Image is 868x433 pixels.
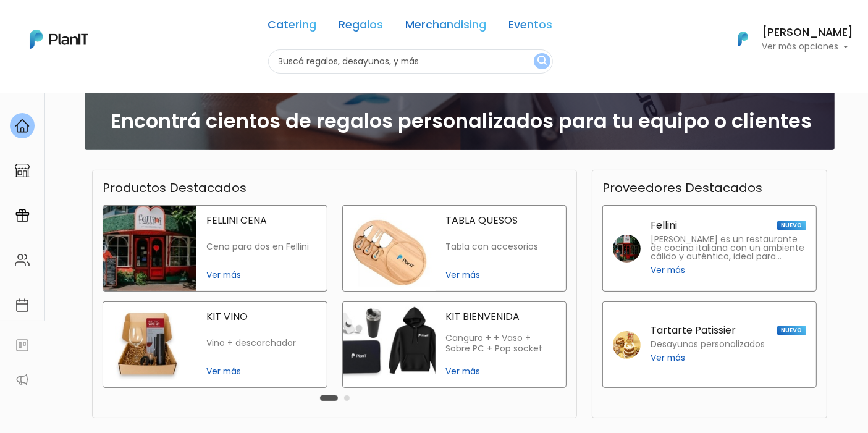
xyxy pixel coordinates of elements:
img: campaigns-02234683943229c281be62815700db0a1741e53638e28bf9629b52c665b00959.svg [15,208,30,223]
img: PlanIt Logo [730,25,757,53]
p: FELLINI CENA [206,216,317,225]
p: Desayunos personalizados [651,340,765,349]
img: calendar-87d922413cdce8b2cf7b7f5f62616a5cf9e4887200fb71536465627b3292af00.svg [15,298,30,313]
button: Carousel Page 2 [344,395,350,401]
span: Ver más [445,365,556,378]
h2: Encontrá cientos de regalos personalizados para tu equipo o clientes [111,109,812,133]
a: Eventos [509,20,553,35]
p: Ver más opciones [762,43,853,51]
p: Fellini [651,221,677,230]
img: kit vino [103,302,196,387]
input: Buscá regalos, desayunos, y más [268,49,553,74]
p: Cena para dos en Fellini [206,242,317,252]
a: Tartarte Patissier NUEVO Desayunos personalizados Ver más [602,301,817,388]
img: tartarte patissier [613,331,641,359]
h6: [PERSON_NAME] [762,27,853,38]
span: Ver más [651,264,685,277]
a: tabla quesos TABLA QUESOS Tabla con accesorios Ver más [342,205,567,292]
p: [PERSON_NAME] es un restaurante de cocina italiana con un ambiente cálido y auténtico, ideal para... [651,235,806,261]
span: NUEVO [777,326,806,335]
p: Tartarte Patissier [651,326,736,335]
img: PlanIt Logo [30,30,88,49]
img: fellini [613,235,641,263]
a: fellini cena FELLINI CENA Cena para dos en Fellini Ver más [103,205,327,292]
div: Carousel Pagination [317,390,353,405]
h3: Proveedores Destacados [602,180,762,195]
button: Carousel Page 1 (Current Slide) [320,395,338,401]
a: Regalos [339,20,384,35]
span: NUEVO [777,221,806,230]
img: home-e721727adea9d79c4d83392d1f703f7f8bce08238fde08b1acbfd93340b81755.svg [15,119,30,133]
div: ¿Necesitás ayuda? [64,12,178,36]
span: Ver más [206,269,317,282]
img: search_button-432b6d5273f82d61273b3651a40e1bd1b912527efae98b1b7a1b2c0702e16a8d.svg [537,56,547,67]
a: kit bienvenida KIT BIENVENIDA Canguro + + Vaso + Sobre PC + Pop socket Ver más [342,301,567,388]
img: feedback-78b5a0c8f98aac82b08bfc38622c3050aee476f2c9584af64705fc4e61158814.svg [15,338,30,353]
img: people-662611757002400ad9ed0e3c099ab2801c6687ba6c219adb57efc949bc21e19d.svg [15,253,30,267]
a: Merchandising [406,20,487,35]
span: Ver más [651,351,685,364]
p: Tabla con accesorios [445,242,556,252]
p: KIT BIENVENIDA [445,312,556,322]
a: Catering [268,20,317,35]
p: Vino + descorchador [206,338,317,348]
button: PlanIt Logo [PERSON_NAME] Ver más opciones [722,23,853,55]
h3: Productos Destacados [103,180,246,195]
span: Ver más [445,269,556,282]
a: Fellini NUEVO [PERSON_NAME] es un restaurante de cocina italiana con un ambiente cálido y auténti... [602,205,817,292]
img: fellini cena [103,206,196,291]
img: marketplace-4ceaa7011d94191e9ded77b95e3339b90024bf715f7c57f8cf31f2d8c509eaba.svg [15,163,30,178]
img: kit bienvenida [343,302,436,387]
p: Canguro + + Vaso + Sobre PC + Pop socket [445,333,556,355]
a: kit vino KIT VINO Vino + descorchador Ver más [103,301,327,388]
p: KIT VINO [206,312,317,322]
span: Ver más [206,365,317,378]
p: TABLA QUESOS [445,216,556,225]
img: tabla quesos [343,206,436,291]
img: partners-52edf745621dab592f3b2c58e3bca9d71375a7ef29c3b500c9f145b62cc070d4.svg [15,372,30,387]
